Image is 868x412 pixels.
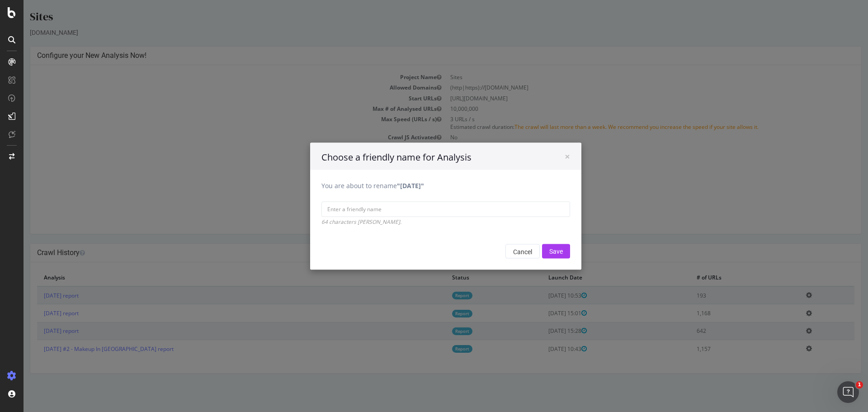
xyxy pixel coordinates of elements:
span: × [541,150,547,162]
input: Enter a friendly name [298,201,547,217]
b: "[DATE]" [373,181,401,189]
button: Close [541,152,547,161]
h4: Choose a friendly name for Analysis [298,151,547,164]
button: Cancel [482,244,516,258]
label: You are about to rename [298,181,401,190]
i: 64 characters [PERSON_NAME]. [298,218,378,225]
input: Save [519,244,547,258]
iframe: Intercom live chat [837,381,859,403]
span: 1 [856,381,863,388]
